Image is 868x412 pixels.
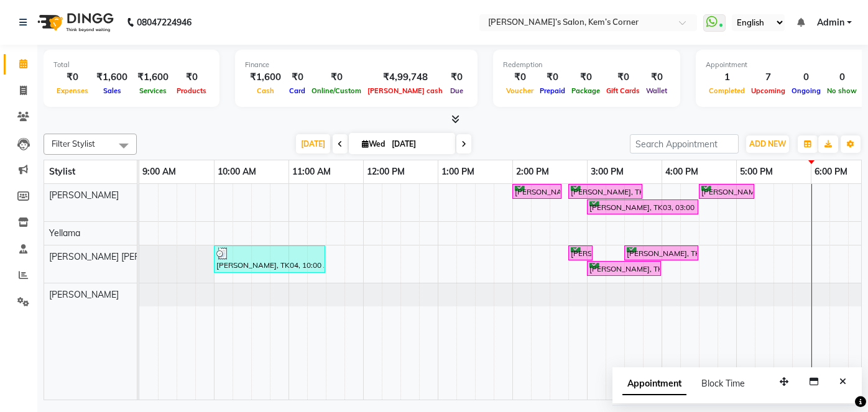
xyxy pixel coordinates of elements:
[513,163,552,181] a: 2:00 PM
[749,139,786,149] span: ADD NEW
[215,247,324,271] div: [PERSON_NAME], TK04, 10:00 AM-11:30 AM, touchup
[245,60,468,70] div: Finance
[588,163,627,181] a: 3:00 PM
[643,70,670,85] div: ₹0
[570,186,641,198] div: [PERSON_NAME], TK01, 02:45 PM-03:45 PM, Global - Inoa - Men's global color
[626,247,697,259] div: [PERSON_NAME], TK02, 03:30 PM-04:30 PM, Massages - HeadmassagewithWash- Anylength
[289,163,334,181] a: 11:00 AM
[701,378,745,389] span: Block Time
[746,135,789,153] button: ADD NEW
[503,60,670,70] div: Redemption
[286,70,308,85] div: ₹0
[824,86,860,95] span: No show
[49,227,80,239] span: Yellama
[286,86,308,95] span: Card
[588,201,697,213] div: [PERSON_NAME], TK03, 03:00 PM-04:30 PM, Global - Inoa - Below Shoulder
[446,70,468,85] div: ₹0
[748,86,788,95] span: Upcoming
[447,86,466,95] span: Due
[53,86,91,95] span: Expenses
[254,86,277,95] span: Cash
[49,289,119,300] span: [PERSON_NAME]
[296,134,330,153] span: [DATE]
[364,163,408,181] a: 12:00 PM
[824,70,860,85] div: 0
[622,373,686,395] span: Appointment
[643,86,670,95] span: Wallet
[568,70,603,85] div: ₹0
[603,86,643,95] span: Gift Cards
[49,251,191,262] span: [PERSON_NAME] [PERSON_NAME]
[308,86,364,95] span: Online/Custom
[834,372,852,391] button: Close
[52,139,95,149] span: Filter Stylist
[245,70,286,85] div: ₹1,600
[364,70,446,85] div: ₹4,99,748
[215,163,259,181] a: 10:00 AM
[700,186,753,198] div: [PERSON_NAME], TK02, 04:30 PM-05:15 PM, [DEMOGRAPHIC_DATA] hair cut with ([PERSON_NAME])
[537,86,568,95] span: Prepaid
[49,166,75,177] span: Stylist
[737,163,776,181] a: 5:00 PM
[706,86,748,95] span: Completed
[570,247,591,259] div: [PERSON_NAME], TK01, 02:45 PM-03:05 PM, Men's [PERSON_NAME]
[588,263,660,275] div: [PERSON_NAME], TK01, 03:00 PM-04:00 PM, Pedicure - Signature
[503,70,537,85] div: ₹0
[53,60,210,70] div: Total
[53,70,91,85] div: ₹0
[308,70,364,85] div: ₹0
[706,70,748,85] div: 1
[388,135,450,153] input: 2025-09-03
[811,163,851,181] a: 6:00 PM
[537,70,568,85] div: ₹0
[173,86,210,95] span: Products
[503,86,537,95] span: Voucher
[630,134,739,153] input: Search Appointment
[49,190,119,201] span: [PERSON_NAME]
[706,60,860,70] div: Appointment
[438,163,478,181] a: 1:00 PM
[364,86,446,95] span: [PERSON_NAME] cash
[788,86,824,95] span: Ongoing
[137,5,192,40] b: 08047224946
[91,70,132,85] div: ₹1,600
[173,70,210,85] div: ₹0
[662,163,701,181] a: 4:00 PM
[136,86,170,95] span: Services
[100,86,124,95] span: Sales
[32,5,117,40] img: logo
[788,70,824,85] div: 0
[748,70,788,85] div: 7
[817,16,844,29] span: Admin
[139,163,179,181] a: 9:00 AM
[359,139,388,149] span: Wed
[132,70,173,85] div: ₹1,600
[603,70,643,85] div: ₹0
[514,186,560,198] div: [PERSON_NAME], TK01, 02:00 PM-02:40 PM, Haircut - [DEMOGRAPHIC_DATA] Hair Cut ([PERSON_NAME])
[568,86,603,95] span: Package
